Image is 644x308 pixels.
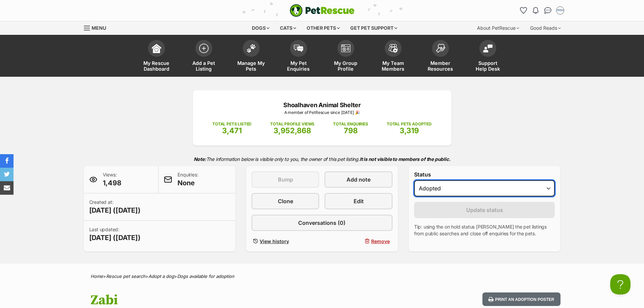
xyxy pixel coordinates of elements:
button: Update status [414,202,555,218]
a: Rescue pet search [106,274,145,279]
span: None [177,178,198,188]
span: 798 [344,126,358,135]
span: 3,471 [222,126,242,135]
button: My account [555,5,566,16]
a: Dogs available for adoption [177,274,234,279]
img: dashboard-icon-eb2f2d2d3e046f16d808141f083e7271f6b2e854fb5c12c21221c1fb7104beca.svg [152,44,161,53]
span: [DATE] ([DATE]) [89,206,141,215]
a: Adopt a dog [148,274,174,279]
span: 1,498 [103,178,121,188]
div: About PetRescue [472,21,524,35]
img: member-resources-icon-8e73f808a243e03378d46382f2149f9095a855e16c252ad45f914b54edf8863c.svg [436,44,445,53]
p: Shoalhaven Animal Shelter [203,100,441,110]
button: Bump [252,171,319,188]
div: Get pet support [345,21,402,35]
img: help-desk-icon-fdf02630f3aa405de69fd3d07c3f3aa587a6932b1a1747fa1d2bba05be0121f9.svg [483,44,493,52]
img: chat-41dd97257d64d25036548639549fe6c8038ab92f7586957e7f3b1b290dea8141.svg [544,7,551,14]
span: Edit [354,197,364,205]
span: View history [260,238,289,245]
a: Add a Pet Listing [180,37,228,77]
iframe: Help Scout Beacon - Open [610,274,630,294]
strong: It is not visible to members of the public. [360,156,451,162]
a: My Rescue Dashboard [133,37,180,77]
p: Enquiries: [177,171,198,188]
span: Clone [278,197,293,205]
p: TOTAL PETS ADOPTED [387,121,432,127]
img: Jodie Parnell profile pic [557,7,564,14]
p: TOTAL PROFILE VIEWS [270,121,314,127]
p: Tip: using the on hold status [PERSON_NAME] the pet listings from public searches and close off e... [414,223,555,237]
span: [DATE] ([DATE]) [89,233,141,242]
a: Edit [325,193,392,209]
a: Menu [84,21,111,33]
div: Good Reads [525,21,566,35]
a: Favourites [518,5,529,16]
label: Status [414,171,555,177]
a: PetRescue [290,4,355,17]
p: Views: [103,171,121,188]
button: Notifications [530,5,541,16]
a: Manage My Pets [228,37,275,77]
span: 3,952,868 [273,126,311,135]
img: group-profile-icon-3fa3cf56718a62981997c0bc7e787c4b2cf8bcc04b72c1350f741eb67cf2f40e.svg [341,44,351,52]
img: team-members-icon-5396bd8760b3fe7c0b43da4ab00e1e3bb1a5d9ba89233759b79545d2d3fc5d0d.svg [388,44,398,53]
span: 3,319 [400,126,419,135]
p: Last updated: [89,226,141,242]
a: Add note [325,171,392,188]
span: Add note [347,175,371,184]
a: Clone [252,193,319,209]
span: Member Resources [425,60,456,72]
a: Home [91,274,103,279]
span: My Rescue Dashboard [141,60,172,72]
span: Manage My Pets [236,60,266,72]
a: Member Resources [417,37,464,77]
a: My Team Members [369,37,417,77]
span: Support Help Desk [473,60,503,72]
div: Other pets [302,21,344,35]
span: Add a Pet Listing [189,60,219,72]
button: Remove [325,236,392,246]
h1: Zabi [91,292,377,308]
img: manage-my-pets-icon-02211641906a0b7f246fdf0571729dbe1e7629f14944591b6c1af311fb30b64b.svg [246,44,256,53]
p: TOTAL PETS LISTED [212,121,252,127]
img: pet-enquiries-icon-7e3ad2cf08bfb03b45e93fb7055b45f3efa6380592205ae92323e6603595dc1f.svg [294,45,303,52]
ul: Account quick links [518,5,566,16]
span: Menu [92,25,106,31]
a: View history [252,236,319,246]
span: Conversations (0) [298,219,345,227]
strong: Note: [194,156,206,162]
a: Support Help Desk [464,37,511,77]
button: Print an adoption poster [482,292,560,306]
span: My Group Profile [331,60,361,72]
span: Update status [466,206,503,214]
p: TOTAL ENQUIRIES [333,121,368,127]
span: My Team Members [378,60,408,72]
div: > > > [74,274,571,279]
img: logo-e224e6f780fb5917bec1dbf3a21bbac754714ae5b6737aabdf751b685950b380.svg [290,4,355,17]
a: My Pet Enquiries [275,37,322,77]
img: notifications-46538b983faf8c2785f20acdc204bb7945ddae34d4c08c2a6579f10ce5e182be.svg [533,7,538,14]
p: A member of PetRescue since [DATE] 🎉 [203,110,441,116]
span: Bump [278,175,293,184]
span: My Pet Enquiries [283,60,314,72]
img: add-pet-listing-icon-0afa8454b4691262ce3f59096e99ab1cd57d4a30225e0717b998d2c9b9846f56.svg [199,44,209,53]
p: The information below is visible only to you, the owner of this pet listing. [84,152,560,166]
span: Remove [371,238,390,245]
div: Cats [275,21,301,35]
a: Conversations (0) [252,215,392,231]
a: My Group Profile [322,37,369,77]
p: Created at: [89,199,141,215]
a: Conversations [543,5,553,16]
div: Dogs [247,21,274,35]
